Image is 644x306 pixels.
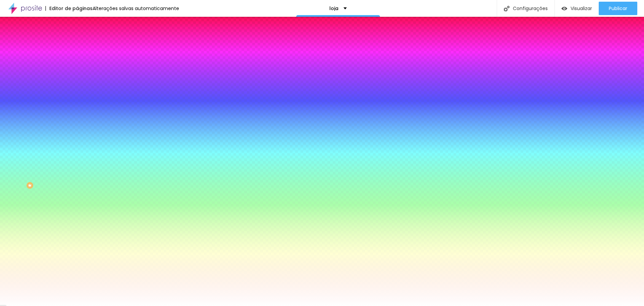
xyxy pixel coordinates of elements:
img: Icone [504,6,509,11]
span: Visualizar [571,6,592,11]
div: Alterações salvas automaticamente [93,6,179,11]
span: Publicar [609,6,627,11]
div: Editor de páginas [45,6,93,11]
img: view-1.svg [561,6,567,11]
p: loja [329,6,338,11]
button: Visualizar [555,2,599,15]
button: Publicar [599,2,637,15]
